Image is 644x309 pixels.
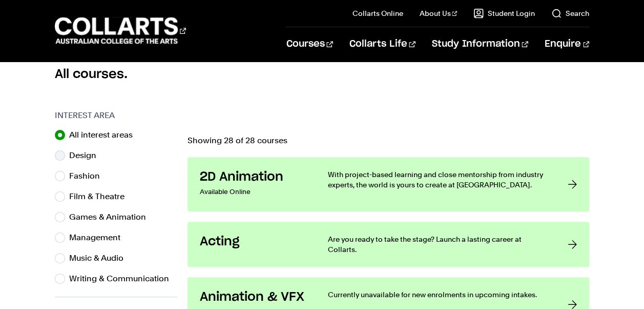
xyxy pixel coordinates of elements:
[69,189,133,204] label: Film & Theatre
[200,169,307,185] h3: 2D Animation
[349,27,416,61] a: Collarts Life
[420,8,458,18] a: About Us
[69,148,105,163] label: Design
[473,8,535,18] a: Student Login
[55,109,177,122] h3: Interest Area
[432,27,528,61] a: Study Information
[545,27,589,61] a: Enquire
[200,234,307,249] h3: Acting
[69,272,177,286] label: Writing & Communication
[55,66,589,83] h2: All courses.
[200,289,307,305] h3: Animation & VFX
[55,16,186,45] div: Go to homepage
[69,251,132,265] label: Music & Audio
[188,222,589,267] a: Acting Are you ready to take the stage? Launch a lasting career at Collarts.
[188,137,589,145] p: Showing 28 of 28 courses
[200,185,307,199] p: Available Online
[69,210,154,224] label: Games & Animation
[69,128,141,142] label: All interest areas
[551,8,589,18] a: Search
[328,289,547,300] p: Currently unavailable for new enrolments in upcoming intakes.
[328,169,547,190] p: With project-based learning and close mentorship from industry experts, the world is yours to cre...
[328,234,547,255] p: Are you ready to take the stage? Launch a lasting career at Collarts.
[69,230,129,245] label: Management
[286,27,333,61] a: Courses
[69,169,108,183] label: Fashion
[188,157,589,211] a: 2D Animation Available Online With project-based learning and close mentorship from industry expe...
[352,8,403,18] a: Collarts Online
